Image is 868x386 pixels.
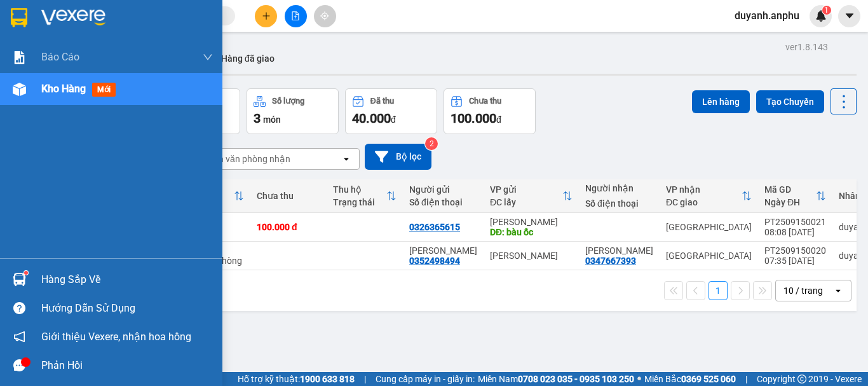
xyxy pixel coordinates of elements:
div: 0347667393 [585,256,636,266]
button: Bộ lọc [365,144,431,170]
div: 100.000 đ [257,222,320,232]
div: 0352498494 [409,256,460,266]
span: caret-down [844,10,855,22]
div: Trạng thái [333,197,386,207]
div: ngọc anh [409,245,477,256]
div: PT2509150020 [764,245,826,256]
img: solution-icon [13,51,26,64]
div: Vân [585,245,653,256]
th: Toggle SortBy [484,179,579,213]
div: Người nhận [585,183,653,193]
div: Chọn văn phòng nhận [203,153,290,165]
div: 08:08 [DATE] [764,227,826,237]
button: Lên hàng [692,90,750,113]
strong: 1900 633 818 [300,374,355,384]
span: Cung cấp máy in - giấy in: [376,372,475,386]
span: Miền Nam [478,372,634,386]
div: PT2509150021 [764,217,826,227]
div: Chưa thu [469,97,501,106]
div: Phản hồi [41,356,213,375]
button: 1 [709,281,728,300]
th: Toggle SortBy [327,179,403,213]
div: [PERSON_NAME] [11,11,112,39]
span: 3 [254,111,261,126]
sup: 1 [24,271,28,275]
button: Hàng đã giao [211,43,285,74]
img: logo-vxr [11,8,27,27]
img: warehouse-icon [13,83,26,96]
span: | [364,372,366,386]
span: copyright [797,375,806,383]
svg: open [341,154,351,164]
div: Chưa thu [257,191,320,201]
span: plus [262,11,271,20]
span: mới [92,83,116,97]
span: duyanh.anphu [724,8,810,24]
th: Toggle SortBy [758,179,832,213]
div: [PERSON_NAME] [490,217,573,227]
span: Nhận: [121,11,152,24]
img: warehouse-icon [13,273,26,286]
div: 10 / trang [783,284,823,297]
button: Số lượng3món [247,88,339,134]
span: Giới thiệu Vexere, nhận hoa hồng [41,329,191,345]
div: [PERSON_NAME] [490,251,573,261]
div: [GEOGRAPHIC_DATA] [666,222,752,232]
span: | [745,372,747,386]
div: Hướng dẫn sử dụng [41,299,213,318]
span: file-add [291,11,300,20]
div: [PERSON_NAME] [121,39,250,55]
span: đ [391,114,396,125]
div: [GEOGRAPHIC_DATA] [121,11,250,39]
div: ĐC giao [666,197,742,207]
span: notification [13,331,25,343]
span: question-circle [13,302,25,314]
sup: 1 [822,6,831,15]
div: Số điện thoại [585,198,653,209]
div: Đã thu [370,97,394,106]
span: món [263,114,281,125]
div: 0352498494 [11,55,112,72]
div: Ngày ĐH [764,197,816,207]
th: Toggle SortBy [660,179,758,213]
span: 40.000 [352,111,391,126]
div: Hàng sắp về [41,270,213,289]
div: Mã GD [764,184,816,195]
div: 40.000 [10,80,114,95]
div: DĐ: bàu ốc [490,227,573,237]
span: 1 [824,6,829,15]
sup: 2 [425,137,438,150]
div: ver 1.8.143 [785,40,828,54]
span: Hỗ trợ kỹ thuật: [238,372,355,386]
div: Số điện thoại [409,197,477,207]
div: 0326365615 [409,222,460,232]
button: plus [255,5,277,27]
div: VP gửi [490,184,562,195]
strong: 0708 023 035 - 0935 103 250 [518,374,634,384]
button: aim [314,5,336,27]
span: down [203,52,213,62]
strong: 0369 525 060 [681,374,736,384]
div: Người gửi [409,184,477,195]
div: 0347667393 [121,55,250,72]
div: Số lượng [272,97,304,106]
span: đ [496,114,501,125]
span: ⚪️ [637,376,641,382]
span: 100.000 [451,111,496,126]
button: Đã thu40.000đ [345,88,437,134]
span: aim [320,11,329,20]
div: [GEOGRAPHIC_DATA] [666,251,752,261]
div: Thu hộ [333,184,386,195]
span: CƯỚC RỒI : [10,81,70,95]
div: 07:35 [DATE] [764,256,826,266]
svg: open [833,286,843,296]
button: file-add [285,5,307,27]
div: [PERSON_NAME] [11,39,112,55]
span: Báo cáo [41,49,79,65]
img: icon-new-feature [815,10,827,22]
span: Kho hàng [41,83,86,95]
button: Chưa thu100.000đ [444,88,536,134]
div: ĐC lấy [490,197,562,207]
button: caret-down [838,5,860,27]
span: Miền Bắc [644,372,736,386]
